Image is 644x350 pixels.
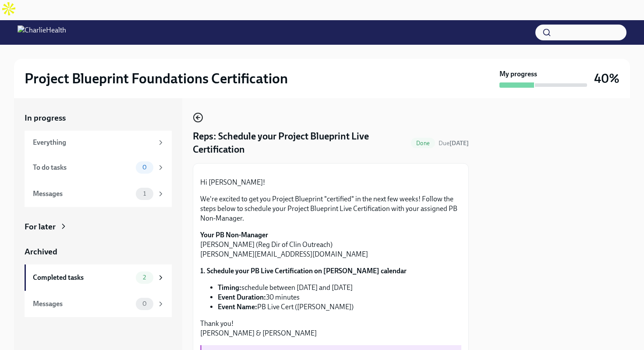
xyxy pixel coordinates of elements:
span: 2 [138,274,151,281]
li: schedule between [DATE] and [DATE] [218,283,461,293]
strong: Your PB Non-Manager [200,231,268,239]
a: Messages1 [25,181,172,207]
h2: Project Blueprint Foundations Certification [25,70,288,87]
strong: Timing: [218,283,241,292]
li: 30 minutes [218,293,461,302]
div: For later [25,221,56,232]
strong: Event Duration: [218,293,266,301]
span: 0 [137,164,152,171]
a: Messages0 [25,291,172,317]
p: Hi [PERSON_NAME]! [200,178,461,187]
strong: [DATE] [449,139,469,147]
strong: My progress [499,69,537,79]
div: Messages [33,299,132,309]
strong: Event Name: [218,303,257,311]
span: Done [411,140,435,146]
a: For later [25,221,172,232]
span: Due [439,139,469,147]
a: To do tasks0 [25,154,172,181]
p: We're excited to get you Project Blueprint "certified" in the next few weeks! Follow the steps be... [200,194,461,223]
h3: 40% [594,71,619,86]
div: To do tasks [33,163,132,172]
p: [PERSON_NAME] (Reg Dir of Clin Outreach) [PERSON_NAME][EMAIL_ADDRESS][DOMAIN_NAME] [200,230,461,259]
a: Completed tasks2 [25,264,172,291]
a: Everything [25,131,172,154]
div: Completed tasks [33,273,132,282]
p: Thank you! [PERSON_NAME] & [PERSON_NAME] [200,319,461,338]
h4: Reps: Schedule your Project Blueprint Live Certification [193,130,407,156]
span: 0 [137,300,152,307]
span: September 3rd, 2025 12:00 [439,139,469,147]
span: 1 [138,190,151,197]
div: Everything [33,138,153,147]
a: In progress [25,112,172,124]
div: Messages [33,189,132,199]
li: PB Live Cert ([PERSON_NAME]) [218,302,461,312]
strong: 1. Schedule your PB Live Certification on [PERSON_NAME] calendar [200,267,407,275]
img: CharlieHealth [18,25,66,39]
a: Archived [25,246,172,257]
